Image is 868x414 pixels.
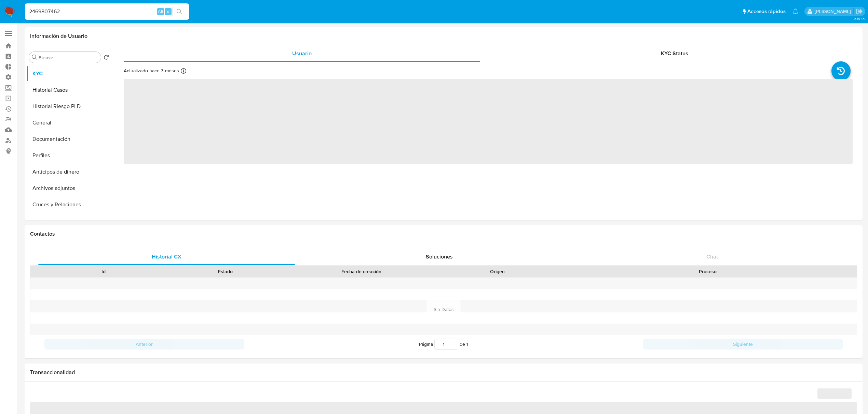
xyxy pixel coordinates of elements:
[30,33,87,40] h1: Información de Usuario
[26,98,112,115] button: Historial Riesgo PLD
[661,49,688,57] span: KYC Status
[815,8,853,15] p: santiago.sgreco@mercadolibre.com
[643,339,843,350] button: Siguiente
[26,147,112,164] button: Perfiles
[152,253,181,261] span: Historial CX
[26,82,112,98] button: Historial Casos
[856,8,863,15] a: Salir
[292,49,312,57] span: Usuario
[47,268,160,275] div: Id
[747,8,786,15] span: Accesos rápidos
[39,55,98,61] input: Buscar
[466,341,468,348] span: 1
[26,196,112,213] button: Cruces y Relaciones
[26,115,112,131] button: General
[124,79,853,164] span: ‌
[441,268,554,275] div: Origen
[44,339,244,350] button: Anterior
[104,55,109,62] button: Volver al orden por defecto
[563,268,852,275] div: Proceso
[26,180,112,196] button: Archivos adjuntos
[426,253,453,261] span: Soluciones
[817,388,852,399] span: ‌
[26,164,112,180] button: Anticipos de dinero
[26,131,112,147] button: Documentación
[158,8,163,15] span: Alt
[32,55,37,60] button: Buscar
[706,253,718,261] span: Chat
[26,65,112,82] button: KYC
[26,213,112,229] button: Créditos
[291,268,432,275] div: Fecha de creación
[172,7,186,16] button: search-icon
[124,68,179,74] p: Actualizado hace 3 meses
[419,339,468,350] span: Página de
[25,7,189,16] input: Buscar usuario o caso...
[30,231,857,237] h1: Contactos
[169,268,282,275] div: Estado
[30,369,857,376] h1: Transaccionalidad
[167,8,169,15] span: s
[792,9,798,14] a: Notificaciones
